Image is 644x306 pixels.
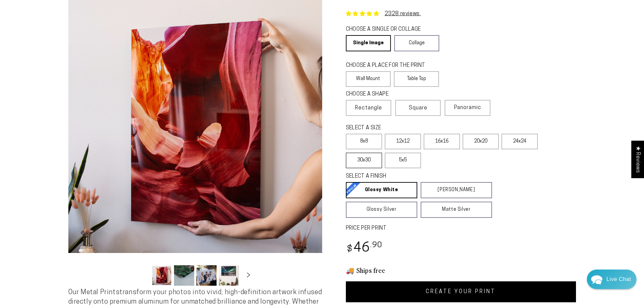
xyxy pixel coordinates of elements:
a: Glossy White [346,182,417,198]
div: Click to open Judge.me floating reviews tab [631,141,644,178]
label: 5x5 [385,153,421,168]
legend: SELECT A SIZE [346,124,481,132]
sup: .90 [370,241,382,249]
button: Slide left [135,268,150,283]
span: Square [409,104,427,112]
div: Contact Us Directly [606,270,631,289]
button: Load image 1 in gallery view [152,265,172,286]
a: Matte Silver [421,202,492,218]
button: Slide right [241,268,256,283]
a: [PERSON_NAME] [421,182,492,198]
span: Rectangle [355,104,382,112]
span: Panoramic [454,105,481,110]
label: 12x12 [385,134,421,149]
button: Load image 2 in gallery view [174,265,194,286]
a: Collage [394,35,439,51]
label: 24x24 [502,134,538,149]
legend: CHOOSE A SHAPE [346,91,434,98]
legend: CHOOSE A SINGLE OR COLLAGE [346,26,433,33]
div: Chat widget toggle [587,270,637,289]
a: CREATE YOUR PRINT [346,281,576,302]
button: Load image 3 in gallery view [196,265,217,286]
a: Glossy Silver [346,202,417,218]
a: 2328 reviews. [385,11,421,17]
label: 16x16 [424,134,460,149]
label: Table Top [394,71,439,87]
legend: CHOOSE A PLACE FOR THE PRINT [346,62,433,70]
a: Single Image [346,35,391,51]
span: $ [347,245,353,254]
label: 20x20 [463,134,499,149]
button: Load image 4 in gallery view [219,265,239,286]
legend: SELECT A FINISH [346,173,476,180]
label: PRICE PER PRINT [346,225,576,232]
h3: 🚚 Ships free [346,266,576,275]
label: Wall Mount [346,71,391,87]
label: 8x8 [346,134,382,149]
bdi: 46 [346,242,383,255]
label: 30x30 [346,153,382,168]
